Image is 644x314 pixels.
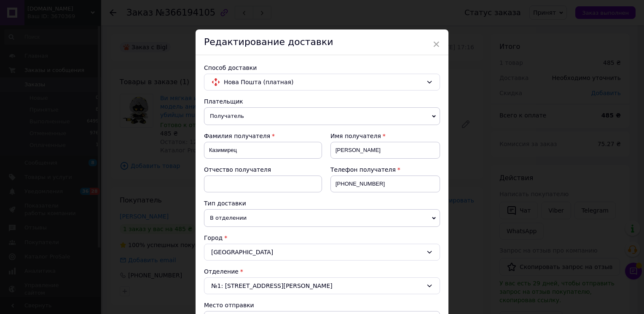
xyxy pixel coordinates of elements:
[204,64,440,72] div: Способ доставки
[330,176,440,192] input: +380
[204,166,271,173] span: Отчество получателя
[196,29,448,55] div: Редактирование доставки
[204,133,270,139] span: Фамилия получателя
[204,302,254,309] span: Место отправки
[330,133,381,139] span: Имя получателя
[204,267,440,276] div: Отделение
[330,166,396,173] span: Телефон получателя
[204,200,246,207] span: Тип доставки
[204,234,440,242] div: Город
[204,107,440,125] span: Получатель
[224,77,423,87] span: Нова Пошта (платная)
[204,277,440,294] div: №1: [STREET_ADDRESS][PERSON_NAME]
[204,98,243,105] span: Плательщик
[204,209,440,227] span: В отделении
[432,37,440,51] span: ×
[204,244,440,261] div: [GEOGRAPHIC_DATA]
